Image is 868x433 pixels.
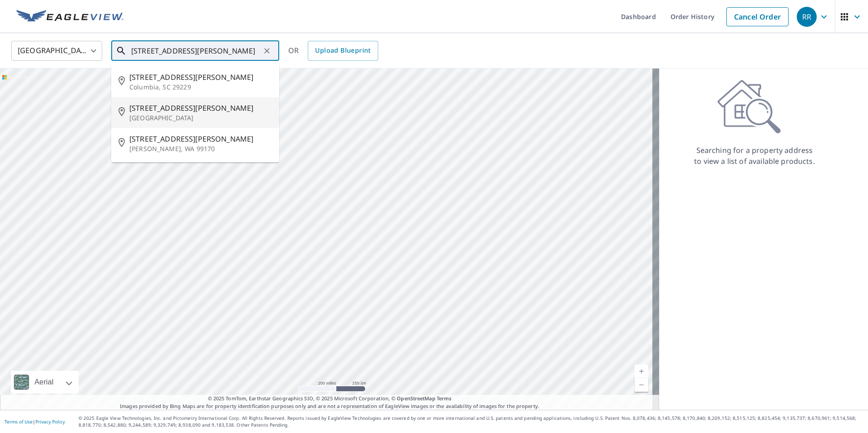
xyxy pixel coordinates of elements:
p: [GEOGRAPHIC_DATA] [129,113,272,123]
span: [STREET_ADDRESS][PERSON_NAME] [129,103,272,113]
div: RR [797,7,817,27]
p: Searching for a property address to view a list of available products. [694,145,815,167]
span: [STREET_ADDRESS][PERSON_NAME] [129,72,272,83]
p: | [5,419,65,424]
div: Aerial [11,371,79,394]
a: Upload Blueprint [308,41,378,61]
a: Privacy Policy [35,418,65,425]
div: [GEOGRAPHIC_DATA] [11,38,102,64]
img: EV Logo [16,10,123,24]
span: Upload Blueprint [315,45,370,56]
a: Current Level 5, Zoom Out [635,378,648,392]
p: [PERSON_NAME], WA 99170 [129,144,272,153]
input: Search by address or latitude-longitude [131,38,261,64]
a: Current Level 5, Zoom In [635,364,648,378]
a: OpenStreetMap [397,395,435,402]
div: OR [288,41,378,61]
span: [STREET_ADDRESS][PERSON_NAME] [129,133,272,144]
a: Terms of Use [5,418,33,425]
button: Clear [261,44,273,57]
p: Columbia, SC 29229 [129,83,272,92]
a: Cancel Order [726,7,789,26]
a: Terms [437,395,452,402]
div: Aerial [32,371,56,394]
p: © 2025 Eagle View Technologies, Inc. and Pictometry International Corp. All Rights Reserved. Repo... [79,415,863,428]
span: © 2025 TomTom, Earthstar Geographics SIO, © 2025 Microsoft Corporation, © [208,395,452,403]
